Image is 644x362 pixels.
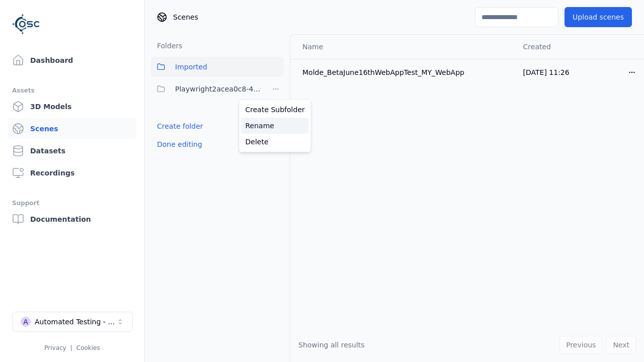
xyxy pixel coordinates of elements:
[242,134,309,150] a: Delete
[242,118,309,134] a: Rename
[242,102,309,118] a: Create Subfolder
